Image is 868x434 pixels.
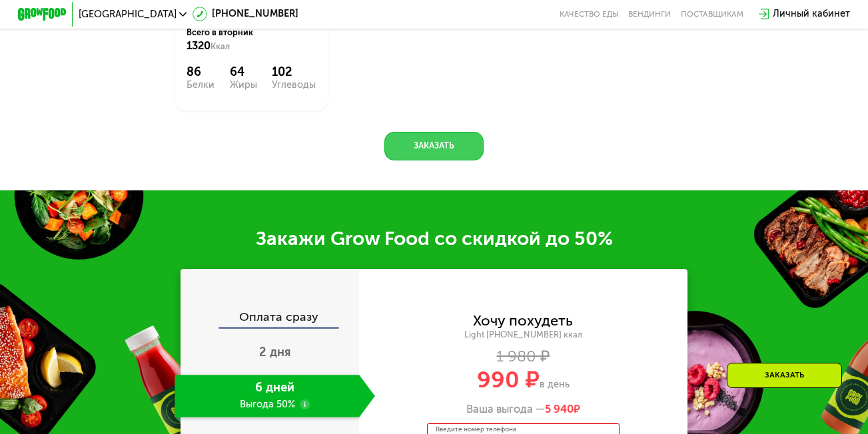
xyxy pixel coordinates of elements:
[384,132,484,160] button: Заказать
[187,39,211,52] span: 1320
[359,349,687,363] div: 1 980 ₽
[187,27,315,53] div: Всего в вторник
[436,427,516,433] label: Введите номер телефона
[477,366,540,393] span: 990 ₽
[187,65,215,80] div: 86
[359,403,687,416] div: Ваша выгода —
[359,329,687,340] div: Light [PHONE_NUMBER] ккал
[560,9,619,19] a: Качество еды
[272,80,316,89] div: Углеводы
[230,65,257,80] div: 64
[211,41,230,51] span: Ккал
[259,345,291,359] span: 2 дня
[193,7,298,21] a: [PHONE_NUMBER]
[545,403,580,416] span: ₽
[540,378,570,390] span: в день
[272,65,316,80] div: 102
[182,311,359,327] div: Оплата сразу
[230,80,257,89] div: Жиры
[628,9,671,19] a: Вендинги
[681,9,743,19] div: поставщикам
[79,9,177,19] span: [GEOGRAPHIC_DATA]
[187,80,215,89] div: Белки
[473,315,573,328] div: Хочу похудеть
[773,7,850,21] div: Личный кабинет
[727,363,842,388] div: Заказать
[545,403,574,415] span: 5 940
